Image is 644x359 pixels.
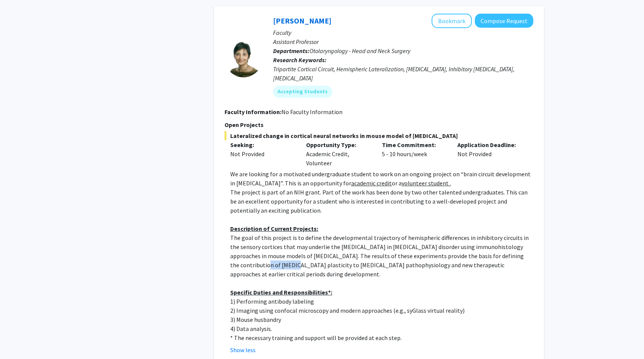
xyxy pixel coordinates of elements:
p: The project is part of an NIH grant. Part of the work has been done by two other talented undergr... [230,188,533,215]
button: Show less [230,345,256,354]
span: No Faculty Information [281,108,342,116]
button: Compose Request to Tara Deemyad [475,14,533,28]
span: Lateralized change in cortical neural networks in mouse model of [MEDICAL_DATA] [225,131,533,140]
p: The goal of this project is to define the developmental trajectory of hemispheric differences in ... [230,233,533,279]
p: 1) Performing antibody labeling [230,297,533,306]
p: * The necessary training and support will be provided at each step. [230,333,533,342]
p: Application Deadline: [457,140,522,149]
b: Departments: [273,47,309,55]
u: volunteer student . [402,179,451,187]
b: Faculty Information: [225,108,281,116]
p: Seeking: [230,140,295,149]
p: Time Commitment: [382,140,446,149]
div: 5 - 10 hours/week [376,140,452,168]
u: academic credit [351,179,392,187]
span: Otolaryngology - Head and Neck Surgery [309,47,410,55]
div: Academic Credit, Volunteer [300,140,376,168]
p: Open Projects [225,120,533,129]
button: Add Tara Deemyad to Bookmarks [432,14,472,28]
p: Assistant Professor [273,37,533,46]
p: 3) Mouse husbandry [230,315,533,324]
p: We are looking for a motivated undergraduate student to work on an ongoing project on “brain circ... [230,169,533,188]
p: 4) Data analysis. [230,324,533,333]
a: [PERSON_NAME] [273,16,331,25]
p: Faculty [273,28,533,37]
mat-chip: Accepting Students [273,86,332,98]
p: Opportunity Type: [306,140,371,149]
p: 2) Imaging using confocal microscopy and modern approaches (e.g., syGlass virtual reality) [230,306,533,315]
iframe: Chat [6,325,32,353]
div: Not Provided [452,140,528,168]
u: Description of Current Projects: [230,225,318,232]
b: Research Keywords: [273,56,327,64]
u: Specific Duties and Responsibilities*: [230,288,332,296]
div: Not Provided [230,149,295,158]
div: Tripartite Cortical Circuit, Hemispheric Lateralization, [MEDICAL_DATA], Inhibitory [MEDICAL_DATA... [273,64,533,83]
